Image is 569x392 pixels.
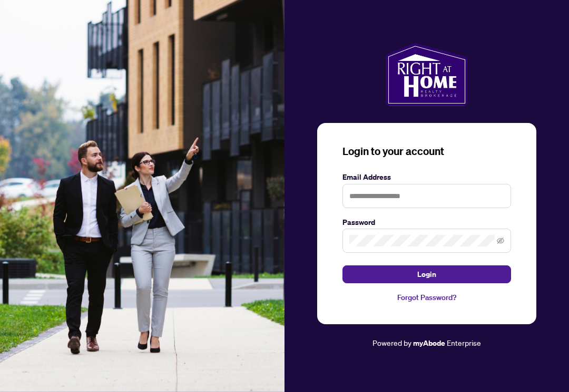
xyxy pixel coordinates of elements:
h3: Login to your account [342,144,511,159]
label: Email Address [342,171,511,183]
img: ma-logo [386,43,467,106]
span: Login [417,266,436,283]
span: Powered by [372,338,411,347]
label: Password [342,216,511,228]
span: Enterprise [447,338,481,347]
span: eye-invisible [497,237,504,244]
button: Login [342,265,511,283]
a: myAbode [413,337,445,349]
a: Forgot Password? [342,292,511,303]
